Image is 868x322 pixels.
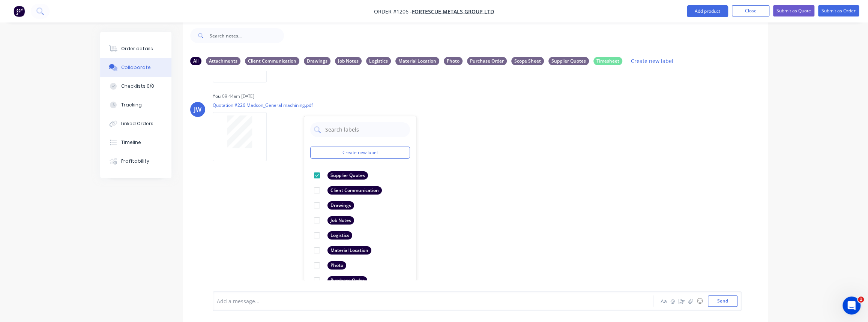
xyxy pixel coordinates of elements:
button: Submit as Order [818,5,859,16]
div: Supplier Quotes [548,57,589,65]
button: Tracking [100,96,171,114]
div: Scope Sheet [511,57,544,65]
img: Factory [14,6,25,17]
div: Client Communication [327,186,382,195]
div: JW [194,105,201,114]
div: Job Notes [327,216,354,225]
input: Search labels [324,122,406,137]
div: Drawings [304,57,330,65]
div: Checklists 0/0 [121,83,154,90]
div: Linked Orders [121,120,153,127]
button: Collaborate [100,58,171,77]
div: Purchase Order [327,276,367,285]
button: Add product [687,5,728,17]
button: Submit as Quote [773,5,814,16]
div: Material Location [327,246,371,255]
button: Create new label [310,147,410,159]
button: Order details [100,39,171,58]
span: 1 [858,297,864,303]
div: You [213,93,221,100]
input: Search notes... [210,28,284,43]
div: Tracking [121,102,142,108]
div: Material Location [395,57,439,65]
div: Photo [444,57,463,65]
button: Linked Orders [100,114,171,133]
div: Attachments [206,57,240,65]
button: Send [708,295,737,307]
div: Profitability [121,158,149,165]
button: Aa [659,297,668,306]
button: ☺ [695,297,704,306]
div: Collaborate [121,64,151,71]
button: @ [668,297,677,306]
div: Timesheet [593,57,622,65]
div: Order details [121,45,153,52]
button: Timeline [100,133,171,152]
a: FORTESCUE METALS GROUP LTD [412,8,494,15]
div: All [190,57,201,65]
div: 09:44am [DATE] [222,93,254,100]
button: Close [732,5,769,16]
span: Order #1206 - [374,8,412,15]
button: Create new label [627,56,677,66]
div: Timeline [121,139,141,146]
div: Drawings [327,201,354,210]
p: Quotation #226 Madson_General machining.pdf [213,102,313,108]
div: Supplier Quotes [327,171,368,180]
div: Purchase Order [467,57,507,65]
button: Profitability [100,152,171,171]
div: Job Notes [335,57,362,65]
iframe: Intercom live chat [842,297,860,315]
button: Checklists 0/0 [100,77,171,96]
div: Photo [327,261,346,270]
div: Client Communication [245,57,299,65]
div: Logistics [327,231,352,240]
div: Logistics [366,57,391,65]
